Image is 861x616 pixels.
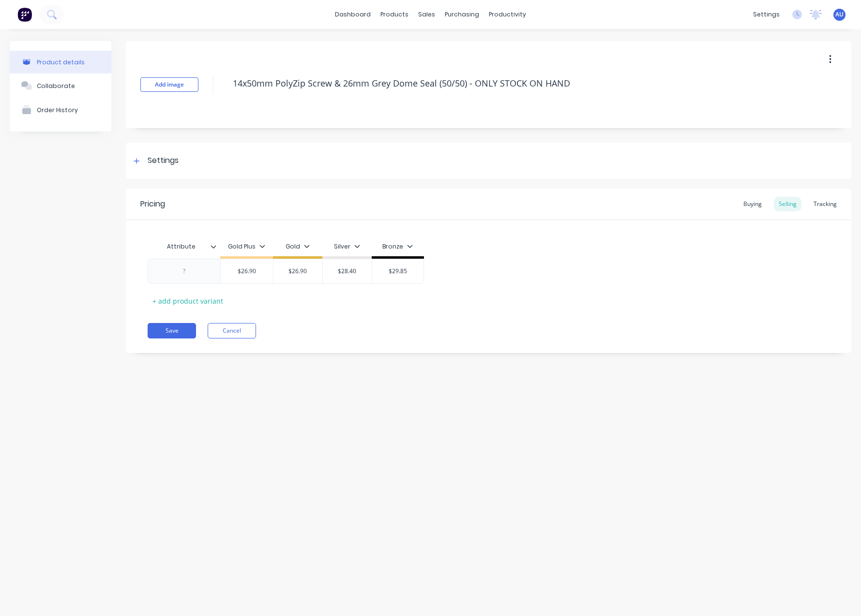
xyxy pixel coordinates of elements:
div: Settings [148,155,179,167]
div: Collaborate [37,82,75,89]
div: Product details [37,59,85,66]
div: productivity [484,7,531,22]
textarea: 14x50mm PolyZip Screw & 26mm Grey Dome Seal (50/50) - ONLY STOCK ON HAND [228,72,785,95]
div: Attribute [148,235,214,259]
button: Add image [140,77,198,92]
div: Gold Plus [228,242,265,251]
div: settings [748,7,785,22]
div: $26.90 [221,259,273,283]
div: Attribute [148,237,220,256]
div: Pricing [140,198,165,210]
div: Gold [286,242,310,251]
span: AU [835,10,844,19]
div: $28.40 [323,259,372,283]
button: Product details [10,51,111,73]
div: sales [413,7,440,22]
div: Tracking [809,197,842,211]
button: Save [148,323,196,338]
div: Bronze [382,242,413,251]
button: Collaborate [10,73,111,98]
div: Silver [334,242,360,251]
div: $26.90 [273,259,322,283]
a: dashboard [330,7,376,22]
button: Cancel [208,323,256,338]
div: $26.90$26.90$28.40$29.85 [148,259,424,284]
div: Order History [37,106,78,114]
button: Order History [10,98,111,122]
div: Selling [774,197,801,211]
div: Buying [739,197,767,211]
div: products [376,7,413,22]
div: purchasing [440,7,484,22]
div: $29.85 [372,259,424,283]
div: + add product variant [148,293,228,308]
img: Factory [17,7,32,22]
